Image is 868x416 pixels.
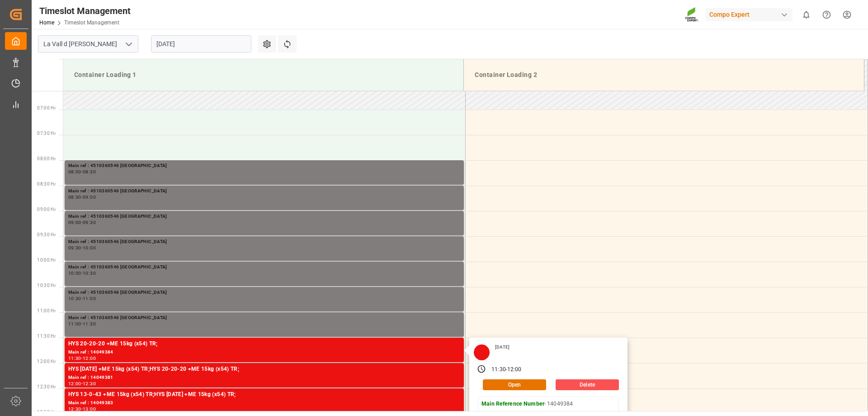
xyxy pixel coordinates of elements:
div: Main ref : 4510360546 [GEOGRAPHIC_DATA] [68,213,460,220]
div: Container Loading 1 [71,67,456,83]
div: Main ref : 14049384 [68,349,460,356]
span: 12:30 Hr [37,384,56,389]
div: Container Loading 2 [471,67,857,83]
span: 07:00 Hr [37,105,56,110]
div: Main ref : 4510360546 [GEOGRAPHIC_DATA] [68,187,460,195]
div: - [81,407,83,411]
span: 09:00 Hr [37,207,56,212]
span: 13:00 Hr [37,410,56,415]
div: 11:30 [491,366,506,374]
div: Main ref : 4510360546 [GEOGRAPHIC_DATA] [68,289,460,296]
span: 11:30 Hr [37,334,56,339]
div: 12:00 [68,382,81,386]
button: open menu [122,37,135,51]
div: 11:30 [83,322,96,326]
div: Compo Expert [706,8,793,21]
div: - [81,271,83,275]
span: 08:30 Hr [37,182,56,186]
div: 12:30 [68,407,81,411]
button: Delete [556,379,619,390]
img: Screenshot%202023-09-29%20at%2010.02.21.png_1712312052.png [685,7,699,23]
div: - [506,366,507,374]
span: 10:00 Hr [37,258,56,263]
div: Main ref : 4510360546 [GEOGRAPHIC_DATA] [68,314,460,322]
div: Timeslot Management [39,4,131,18]
div: HYS 20-20-20 +ME 15kg (x54) TR; [68,339,460,349]
div: 12:30 [83,382,96,386]
div: [DATE] [492,344,513,350]
div: 11:00 [83,296,96,301]
div: - [81,322,83,326]
button: show 0 new notifications [796,5,816,25]
div: 08:00 [68,170,81,174]
div: 08:30 [68,195,81,199]
input: DD.MM.YYYY [151,35,251,53]
div: - [81,220,83,225]
span: 07:30 Hr [37,131,56,136]
div: HYS [DATE] +ME 15kg (x54) TR;HYS 20-20-20 +ME 15kg (x54) TR; [68,365,460,374]
span: 12:00 Hr [37,359,56,364]
div: 11:30 [68,356,81,360]
div: - [81,195,83,199]
div: Main ref : 4510360546 [GEOGRAPHIC_DATA] [68,162,460,170]
div: - [81,296,83,301]
div: - [81,246,83,250]
input: Type to search/select [38,35,138,53]
span: 10:30 Hr [37,283,56,288]
div: - [81,170,83,174]
div: 09:30 [83,220,96,225]
div: 08:30 [83,170,96,174]
div: 11:00 [68,322,81,326]
div: - [81,356,83,360]
div: - [81,382,83,386]
div: 13:00 [83,407,96,411]
span: 09:30 Hr [37,232,56,237]
button: Help Center [816,5,837,25]
div: Main ref : 14049381 [68,374,460,382]
div: Main ref : 14049383 [68,399,460,407]
div: 10:30 [68,296,81,301]
p: - 14049384 [481,400,615,408]
strong: Main Reference Number [481,401,544,407]
div: Main ref : 4510360546 [GEOGRAPHIC_DATA] [68,238,460,246]
button: Open [483,379,546,390]
div: 09:00 [68,220,81,225]
div: 09:00 [83,195,96,199]
button: Compo Expert [706,6,796,23]
div: Main ref : 4510360546 [GEOGRAPHIC_DATA] [68,263,460,271]
div: 09:30 [68,246,81,250]
a: Home [39,19,54,26]
div: 12:00 [83,356,96,360]
div: 10:00 [83,246,96,250]
span: 08:00 Hr [37,156,56,161]
div: 12:00 [507,366,522,374]
div: 10:00 [68,271,81,275]
span: 11:00 Hr [37,308,56,313]
div: 10:30 [83,271,96,275]
div: HYS 13-0-43 +ME 15kg (x54) TR;HYS [DATE] +ME 15kg (x54) TR; [68,390,460,399]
